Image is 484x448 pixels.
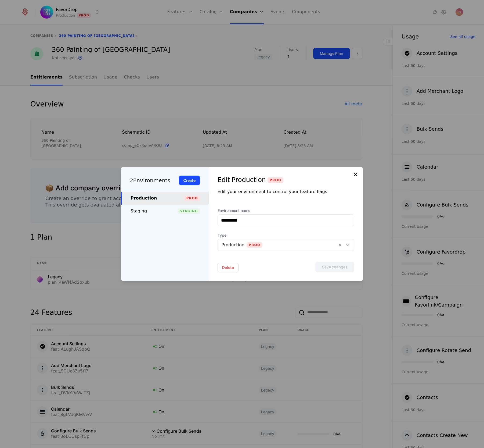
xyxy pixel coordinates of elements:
label: Environment name [218,208,354,213]
div: Edit your environment to control your feature flags [218,189,354,195]
button: Create [179,176,200,185]
button: Save changes [315,262,354,272]
span: Prod [184,195,200,201]
div: Production [131,195,184,201]
div: Staging [131,208,178,214]
div: Edit [218,176,230,184]
div: Production [232,176,266,184]
span: Prod [268,177,283,183]
span: Staging [178,208,200,214]
span: Type [218,233,354,238]
div: 2 Environments [130,176,170,184]
button: Delete [218,263,239,272]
